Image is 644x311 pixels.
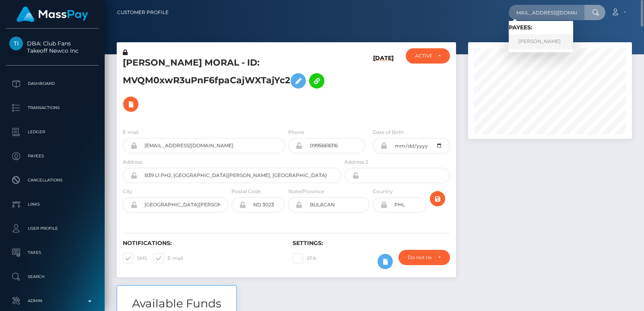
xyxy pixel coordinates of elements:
input: Search... [509,5,584,20]
label: 2FA [293,253,316,264]
a: Transactions [6,98,99,118]
a: [PERSON_NAME] [509,34,573,49]
p: Admin [9,295,95,307]
label: Postal Code [231,188,261,195]
label: Phone [288,129,304,136]
button: Do not require [398,250,450,265]
p: Dashboard [9,78,95,90]
label: Country [373,188,393,195]
label: City [123,188,132,195]
div: Do not require [408,254,431,261]
h6: Notifications: [123,240,281,247]
p: Links [9,198,95,210]
h6: Settings: [293,240,450,247]
a: Dashboard [6,74,99,94]
img: MassPay Logo [17,6,88,22]
p: Transactions [9,102,95,114]
p: Ledger [9,126,95,138]
a: Admin [6,291,99,311]
label: Date of Birth [373,129,404,136]
label: Address [123,159,142,166]
label: E-mail [123,129,138,136]
p: Payees [9,150,95,162]
h6: [DATE] [373,55,394,119]
div: ACTIVE [415,53,432,59]
span: DBA: Club Fans Takeoff Newco Inc [6,40,99,54]
button: ACTIVE [406,48,450,64]
p: Search [9,271,95,283]
label: State/Province [288,188,324,195]
p: User Profile [9,222,95,235]
a: Cancellations [6,170,99,190]
a: Ledger [6,122,99,142]
h6: Payees: [509,24,573,31]
p: Taxes [9,247,95,259]
a: Taxes [6,243,99,263]
h5: [PERSON_NAME] MORAL - ID: MVQM0xwR3uPnF6fpaCajWXTajYc2 [123,57,337,116]
a: Customer Profile [117,4,169,21]
label: SMS [123,253,147,264]
a: Links [6,194,99,214]
label: E-mail [153,253,183,264]
img: Takeoff Newco Inc [9,37,23,50]
p: Cancellations [9,174,95,186]
a: User Profile [6,218,99,239]
label: Address 2 [345,159,368,166]
a: Search [6,267,99,287]
a: Payees [6,146,99,166]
